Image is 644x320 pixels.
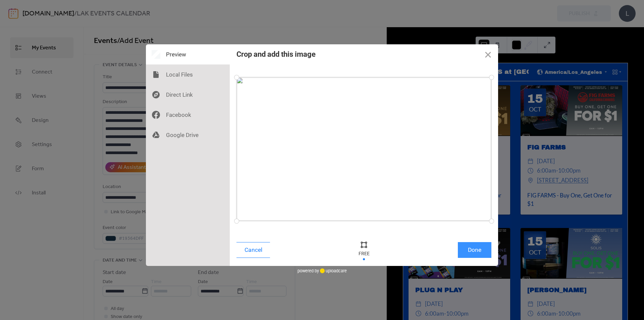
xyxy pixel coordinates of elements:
[458,242,491,258] button: Done
[298,266,347,276] div: powered by
[146,85,230,105] div: Direct Link
[478,44,498,64] button: Close
[146,125,230,145] div: Google Drive
[236,242,270,258] button: Cancel
[319,268,347,273] a: uploadcare
[146,105,230,125] div: Facebook
[236,50,316,58] div: Crop and add this image
[146,64,230,85] div: Local Files
[146,44,230,64] div: Preview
